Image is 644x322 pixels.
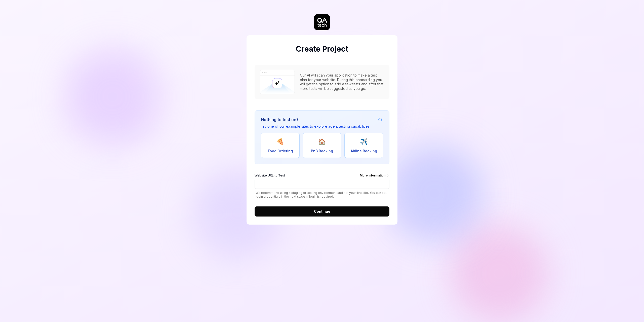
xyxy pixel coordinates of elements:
[261,124,370,129] p: Try one of our example sites to explore agent testing capabilities
[318,137,326,146] span: 🏠
[276,137,284,146] span: 🍕
[303,133,341,158] button: 🏠BnB Booking
[255,173,285,179] span: Website URL to Test
[255,206,389,217] button: Continue
[255,43,389,55] h2: Create Project
[255,191,389,198] span: We recommend using a staging or testing environment and not your live site. You can set login cre...
[300,73,384,91] div: Our AI will scan your application to make a test plan for your website. During this onboarding yo...
[311,148,333,154] span: BnB Booking
[351,148,377,154] span: Airline Booking
[377,117,383,123] button: Example attribution information
[344,133,383,158] button: ✈️Airline Booking
[360,137,368,146] span: ✈️
[314,209,330,214] span: Continue
[255,179,389,189] input: Website URL to TestMore Information
[268,148,293,154] span: Food Ordering
[261,117,370,123] h3: Nothing to test on?
[360,173,389,179] div: More Information
[261,133,300,158] button: 🍕Food Ordering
